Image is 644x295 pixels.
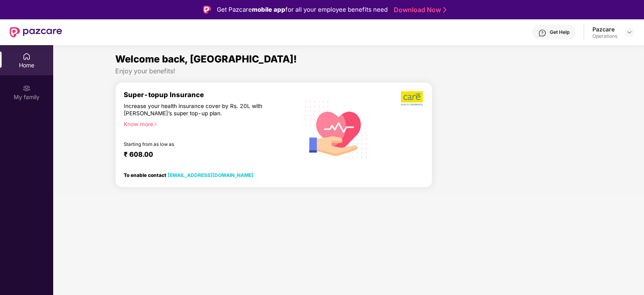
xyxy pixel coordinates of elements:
img: svg+xml;base64,PHN2ZyB4bWxucz0iaHR0cDovL3d3dy53My5vcmcvMjAwMC9zdmciIHhtbG5zOnhsaW5rPSJodHRwOi8vd3... [299,91,374,167]
img: svg+xml;base64,PHN2ZyB3aWR0aD0iMjAiIGhlaWdodD0iMjAiIHZpZXdCb3g9IjAgMCAyMCAyMCIgZmlsbD0ibm9uZSIgeG... [23,84,31,92]
a: [EMAIL_ADDRESS][DOMAIN_NAME] [168,172,253,178]
a: Download Now [394,6,444,14]
div: Get Help [550,29,569,35]
strong: mobile app [252,6,285,13]
img: b5dec4f62d2307b9de63beb79f102df3.png [401,91,424,106]
div: Operations [592,33,617,39]
span: right [153,122,158,127]
div: Get Pazcare for all your employee benefits need [217,5,388,15]
img: svg+xml;base64,PHN2ZyBpZD0iRHJvcGRvd24tMzJ4MzIiIHhtbG5zPSJodHRwOi8vd3d3LnczLm9yZy8yMDAwL3N2ZyIgd2... [626,29,633,35]
img: svg+xml;base64,PHN2ZyBpZD0iSG9tZSIgeG1sbnM9Imh0dHA6Ly93d3cudzMub3JnLzIwMDAvc3ZnIiB3aWR0aD0iMjAiIG... [23,52,31,60]
img: Logo [203,6,211,14]
img: Stroke [443,6,447,14]
div: To enable contact [124,172,253,178]
div: Starting from as low as [124,141,264,147]
div: Know more [124,120,294,126]
span: Welcome back, [GEOGRAPHIC_DATA]! [115,53,297,65]
div: Pazcare [592,25,617,33]
div: Enjoy your benefits! [115,67,582,75]
div: ₹ 608.00 [124,150,291,160]
div: Super-topup Insurance [124,91,299,99]
img: New Pazcare Logo [10,27,62,37]
div: Increase your health insurance cover by Rs. 20L with [PERSON_NAME]’s super top-up plan. [124,102,264,117]
img: svg+xml;base64,PHN2ZyBpZD0iSGVscC0zMngzMiIgeG1sbnM9Imh0dHA6Ly93d3cudzMub3JnLzIwMDAvc3ZnIiB3aWR0aD... [538,29,546,37]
